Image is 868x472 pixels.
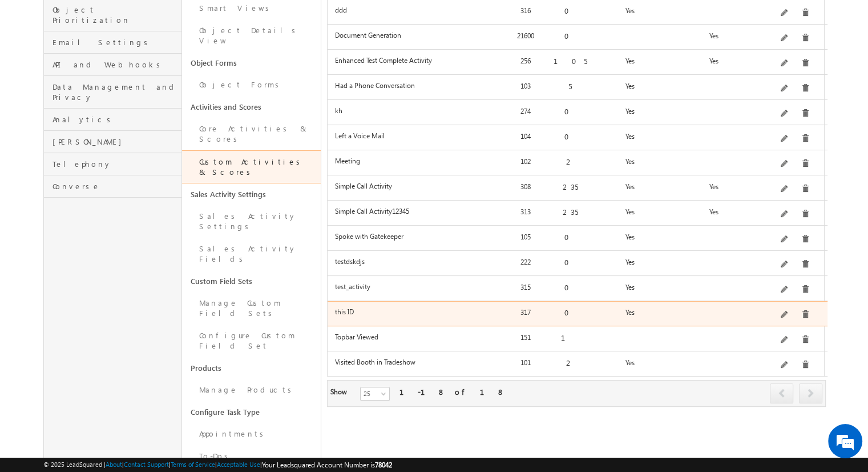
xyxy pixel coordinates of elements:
div: Yes [667,30,761,46]
div: 104 [503,131,547,147]
em: Submit [167,352,207,367]
label: this ID [335,307,498,316]
div: 101 [503,357,547,373]
label: Simple Call Activity12345 [335,207,498,215]
div: 0 [548,282,592,298]
a: Manage Custom Field Sets [182,292,320,325]
a: Object Details View [182,19,320,52]
a: Products [182,357,320,379]
div: 1 [548,332,592,348]
label: Topbar Viewed [335,333,498,341]
a: Custom Activities & Scores [182,150,320,183]
div: Yes [592,156,667,172]
div: Yes [667,181,761,197]
a: Contact Support [124,461,169,468]
div: Leave a message [59,60,192,75]
div: Yes [592,257,667,273]
a: [PERSON_NAME] [44,131,181,153]
div: Yes [592,81,667,97]
div: Show [330,387,351,397]
div: Minimize live chat window [187,6,215,33]
label: kh [335,106,498,115]
a: Configure Task Type [182,401,320,423]
div: 2 [548,357,592,373]
a: Appointments [182,423,320,445]
div: Yes [667,206,761,222]
div: Yes [592,307,667,323]
label: Had a Phone Conversation [335,81,498,90]
label: testdskdjs [335,257,498,266]
div: Yes [592,282,667,298]
div: 2 [548,156,592,172]
div: 0 [548,5,592,21]
div: 0 [548,30,592,46]
span: API and Webhooks [53,59,179,70]
span: Email Settings [53,37,179,47]
span: © 2025 LeadSquared | | | | | [43,459,392,470]
span: 25 [361,389,391,399]
a: Core Activities & Scores [182,118,320,150]
a: Acceptable Use [217,461,260,468]
a: API and Webhooks [44,54,181,76]
div: Yes [592,357,667,373]
label: ddd [335,6,498,14]
a: About [106,461,122,468]
span: Data Management and Privacy [53,82,179,102]
div: 235 [548,181,592,197]
a: To-Dos [182,445,320,467]
a: Sales Activity Settings [182,205,320,238]
div: 222 [503,257,547,273]
span: Telephony [53,159,179,169]
label: Meeting [335,157,498,165]
div: 313 [503,206,547,222]
div: 0 [548,131,592,147]
div: 315 [503,282,547,298]
img: d_60004797649_company_0_60004797649 [19,60,48,75]
div: 5 [548,81,592,97]
div: 256 [503,55,547,71]
div: Yes [592,106,667,122]
a: Configure Custom Field Set [182,325,320,357]
a: Telephony [44,153,181,175]
span: Analytics [53,114,179,125]
a: Analytics [44,109,181,131]
label: Simple Call Activity [335,182,498,190]
a: Activities and Scores [182,96,320,118]
textarea: Type your message and click 'Submit' [15,106,208,342]
span: Converse [53,181,179,191]
div: 151 [503,332,547,348]
a: Sales Activity Fields [182,238,320,270]
label: Enhanced Test Complete Activity [335,56,498,65]
span: Object Prioritization [53,5,179,25]
label: test_activity [335,282,498,291]
div: 0 [548,231,592,247]
label: Document Generation [335,31,498,39]
div: Yes [592,131,667,147]
a: 25 [360,387,390,401]
label: Left a Voice Mail [335,131,498,140]
div: 235 [548,206,592,222]
a: Data Management and Privacy [44,76,181,109]
div: 21600 [503,30,547,46]
a: Terms of Service [171,461,215,468]
span: [PERSON_NAME] [53,137,179,147]
label: Visited Booth in Tradeshow [335,358,498,366]
a: Sales Activity Settings [182,183,320,205]
div: 308 [503,181,547,197]
label: Spoke with Gatekeeper [335,232,498,241]
div: 102 [503,156,547,172]
div: Yes [592,5,667,21]
a: Converse [44,175,181,198]
a: Manage Products [182,379,320,401]
span: Your Leadsquared Account Number is [262,461,392,469]
a: Custom Field Sets [182,270,320,292]
div: Yes [592,55,667,71]
div: 274 [503,106,547,122]
a: Email Settings [44,31,181,54]
div: 0 [548,257,592,273]
div: 105 [548,55,592,71]
div: 316 [503,5,547,21]
div: Yes [592,181,667,197]
div: Yes [592,231,667,247]
a: Object Forms [182,52,320,74]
